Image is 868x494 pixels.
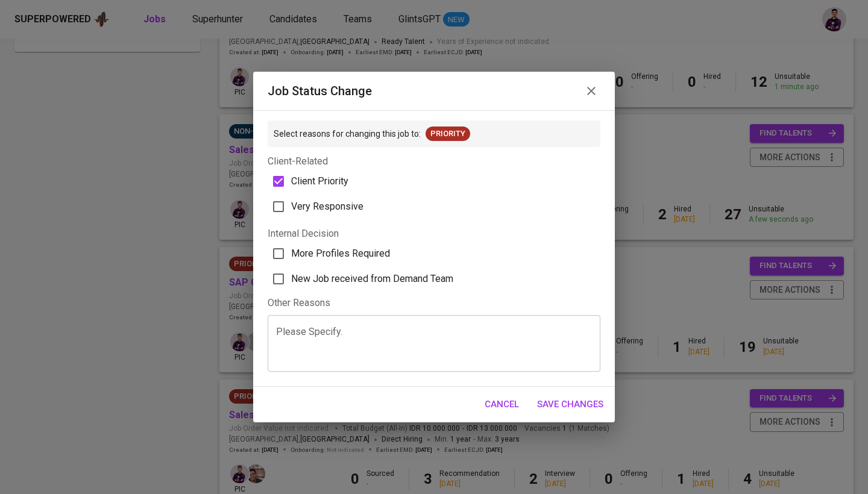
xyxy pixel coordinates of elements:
p: Client-Related [268,154,600,169]
button: Cancel [478,392,526,417]
span: Client Priority [291,174,348,189]
p: Select reasons for changing this job to: [274,128,421,140]
button: Save Changes [530,392,610,417]
span: Cancel [485,396,519,412]
span: More Profiles Required [291,246,390,261]
span: Very Responsive [291,199,363,214]
span: Save Changes [537,396,603,412]
p: Internal Decision [268,227,600,241]
h6: Job status change [268,81,372,101]
span: Priority [426,128,470,140]
span: New Job received from Demand Team [291,272,453,286]
div: Other Reasons [268,296,600,310]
